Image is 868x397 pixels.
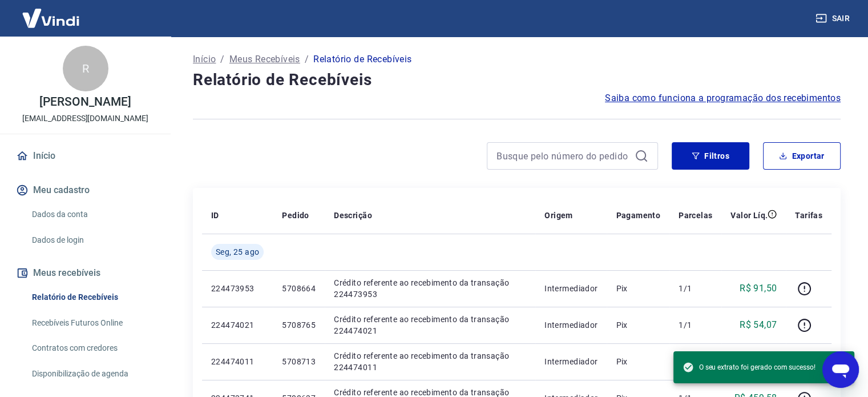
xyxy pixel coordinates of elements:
[679,283,712,294] p: 1/1
[211,210,219,221] p: ID
[672,142,749,170] button: Filtros
[730,210,768,221] p: Valor Líq.
[211,356,264,367] p: 224474011
[763,142,841,170] button: Exportar
[27,311,157,335] a: Recebíveis Futuros Online
[822,351,859,388] iframe: Botão para abrir a janela de mensagens
[334,210,372,221] p: Descrição
[605,91,841,105] a: Saiba como funciona a programação dos recebimentos
[282,210,309,221] p: Pedido
[22,113,148,125] p: [EMAIL_ADDRESS][DOMAIN_NAME]
[683,362,815,373] span: O seu extrato foi gerado com sucesso!
[795,210,822,221] p: Tarifas
[544,356,597,367] p: Intermediador
[679,319,712,331] p: 1/1
[616,283,660,294] p: Pix
[27,336,157,360] a: Contratos com credores
[305,53,309,66] p: /
[616,319,660,331] p: Pix
[544,283,597,294] p: Intermediador
[193,69,841,91] h4: Relatório de Recebíveis
[216,246,259,258] span: Seg, 25 ago
[282,319,316,331] p: 5708765
[544,210,572,221] p: Origem
[616,356,660,367] p: Pix
[27,228,157,252] a: Dados de login
[193,53,216,66] a: Início
[740,318,777,332] p: R$ 54,07
[282,283,316,294] p: 5708664
[14,1,88,35] img: Vindi
[334,350,526,373] p: Crédito referente ao recebimento da transação 224474011
[211,319,264,331] p: 224474021
[616,210,660,221] p: Pagamento
[740,282,777,295] p: R$ 91,50
[14,143,157,169] a: Início
[14,260,157,286] button: Meus recebíveis
[229,53,300,66] a: Meus Recebíveis
[334,314,526,336] p: Crédito referente ao recebimento da transação 224474021
[211,283,264,294] p: 224473953
[334,277,526,300] p: Crédito referente ao recebimento da transação 224473953
[220,53,224,66] p: /
[679,210,712,221] p: Parcelas
[14,178,157,203] button: Meu cadastro
[27,362,157,386] a: Disponibilização de agenda
[39,96,131,108] p: [PERSON_NAME]
[27,203,157,226] a: Dados da conta
[496,147,630,165] input: Busque pelo número do pedido
[282,356,316,367] p: 5708713
[313,53,411,66] p: Relatório de Recebíveis
[813,8,854,29] button: Sair
[544,319,597,331] p: Intermediador
[63,46,108,91] div: R
[27,286,157,309] a: Relatório de Recebíveis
